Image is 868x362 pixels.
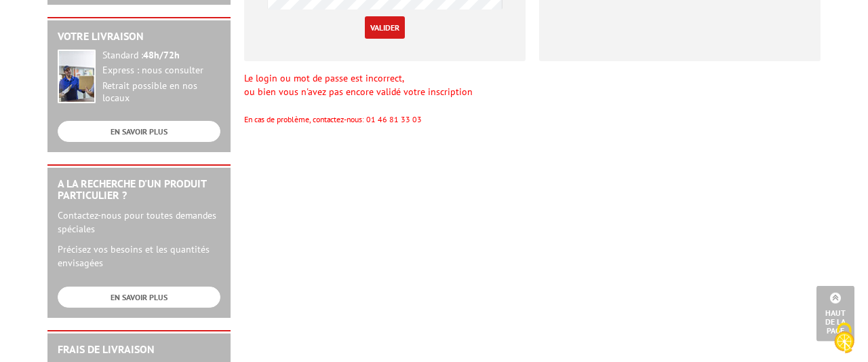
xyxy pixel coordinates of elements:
[821,316,868,362] button: Cookies (fenêtre modale)
[58,121,220,142] a: EN SAVOIR PLUS
[244,114,422,124] span: En cas de problème, contactez-nous: 01 46 81 33 03
[102,65,220,77] div: Express : nous consulter
[58,31,220,43] h2: Votre livraison
[58,287,220,308] a: EN SAVOIR PLUS
[58,344,220,356] h2: Frais de Livraison
[365,16,405,39] input: Valider
[244,71,821,126] div: Le login ou mot de passe est incorrect, ou bien vous n'avez pas encore validé votre inscription
[102,80,220,105] div: Retrait possible en nos locaux
[58,178,220,202] h2: A la recherche d'un produit particulier ?
[827,321,861,355] img: Cookies (fenêtre modale)
[143,49,180,61] strong: 48h/72h
[58,50,96,103] img: widget-livraison.jpg
[58,209,220,236] p: Contactez-nous pour toutes demandes spéciales
[58,242,220,270] p: Précisez vos besoins et les quantités envisagées
[102,50,220,62] div: Standard :
[816,286,854,342] a: Haut de la page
